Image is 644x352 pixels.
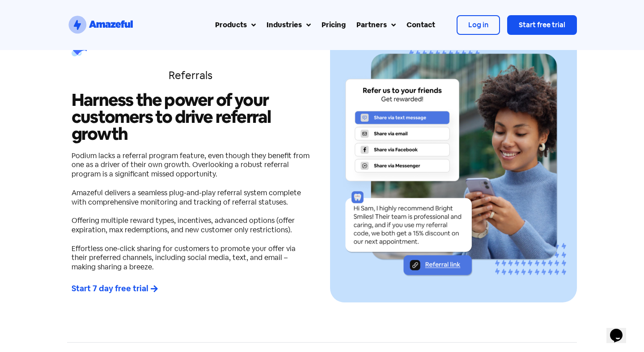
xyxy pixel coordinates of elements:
[356,20,387,30] div: Partners
[401,14,441,36] a: Contact
[519,20,565,29] span: Start free trial
[507,15,577,35] a: Start free trial
[606,316,635,343] iframe: chat widget
[457,15,500,35] a: Log in
[322,20,346,30] div: Pricing
[351,14,401,36] a: Partners
[67,14,134,36] a: SVG link
[215,20,247,30] div: Products
[407,20,435,30] div: Contact
[72,283,148,293] span: Start 7 day free trial
[468,20,488,29] span: Log in
[72,281,164,297] a: Start 7 day free trial
[210,14,261,36] a: Products
[261,14,316,36] a: Industries
[72,68,309,82] div: Referrals
[316,14,351,36] a: Pricing
[267,20,302,30] div: Industries
[72,151,309,272] h4: Podium lacks a referral program feature, even though they benefit from one as a driver of their o...
[72,92,309,142] h2: Harness the power of your customers to drive referral growth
